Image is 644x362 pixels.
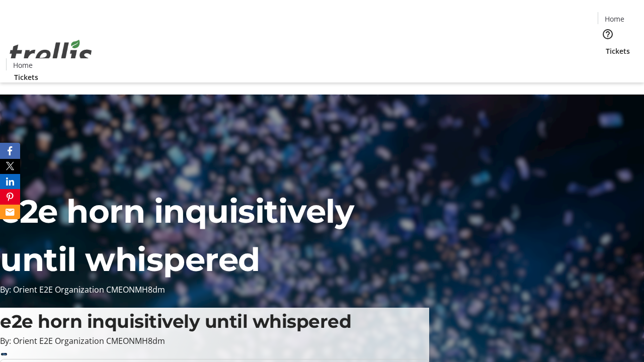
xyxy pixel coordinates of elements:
button: Cart [598,56,618,76]
a: Home [598,14,630,24]
span: Home [13,60,33,70]
span: Tickets [14,72,38,82]
span: Home [605,14,624,24]
a: Tickets [6,72,46,82]
a: Home [7,60,39,70]
span: Tickets [606,46,630,56]
img: Orient E2E Organization CMEONMH8dm's Logo [6,29,96,79]
button: Help [598,24,618,44]
a: Tickets [598,46,638,56]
